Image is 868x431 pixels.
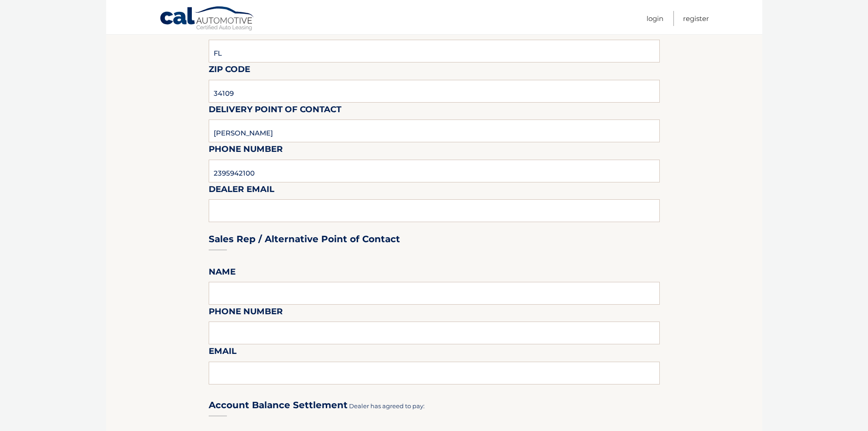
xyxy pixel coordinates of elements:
h3: Sales Rep / Alternative Point of Contact [209,234,400,245]
a: Register [683,11,709,26]
label: Name [209,265,236,282]
label: Email [209,344,236,361]
label: Phone Number [209,305,283,322]
label: Delivery Point of Contact [209,103,341,119]
label: Phone Number [209,142,283,159]
label: Zip Code [209,62,250,79]
span: Dealer has agreed to pay: [349,402,425,410]
label: Dealer Email [209,182,274,199]
a: Cal Automotive [159,6,255,32]
h3: Account Balance Settlement [209,400,348,411]
a: Login [647,11,663,26]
